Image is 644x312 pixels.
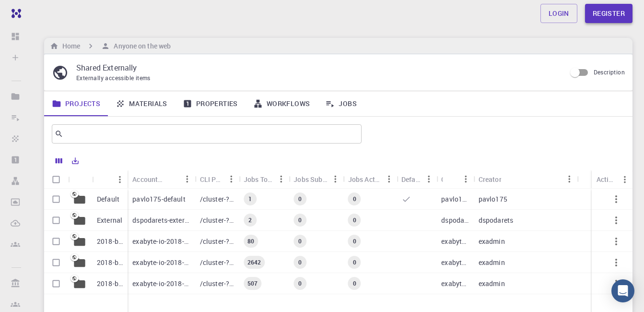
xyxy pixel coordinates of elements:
p: pavlo175 [479,194,507,204]
div: Owner [441,170,443,189]
button: Sort [164,171,180,187]
span: Description [594,68,625,76]
div: Jobs Active [343,170,397,189]
p: exabyte-io-2018-bg-study-phase-i-ph [132,237,190,246]
p: dspodarets [479,216,514,225]
button: Sort [97,172,112,187]
span: 0 [294,237,305,245]
img: logo [8,9,21,18]
a: Workflows [246,91,318,116]
a: Login [540,4,577,23]
span: 80 [244,237,258,245]
p: exabyte-io [441,237,468,246]
button: Menu [617,172,632,187]
span: 0 [349,258,360,266]
button: Sort [443,171,458,187]
p: 2018-bg-study-phase-I [97,279,123,288]
span: 0 [294,258,305,266]
span: 507 [244,279,261,288]
p: 2018-bg-study-phase-i-ph [97,237,123,246]
p: /cluster-???-share/groups/exabyte-io/exabyte-io-2018-bg-study-phase-i-ph [200,237,234,246]
div: CLI Path [195,170,239,189]
span: 0 [294,279,305,288]
div: Jobs Subm. [289,170,343,189]
p: dspodarets-external [132,216,190,225]
div: Owner [436,170,473,189]
div: Actions [592,170,632,189]
p: 2018-bg-study-phase-III [97,258,123,267]
span: 0 [349,216,360,224]
button: Sort [502,171,517,187]
span: 2 [245,216,256,224]
div: Icon [68,170,92,189]
span: 1 [245,195,256,203]
h6: Anyone on the web [110,41,171,51]
button: Menu [421,171,436,187]
span: 0 [349,237,360,245]
button: Menu [381,171,397,187]
p: exabyte-io [441,258,468,267]
a: Materials [108,91,175,116]
span: 0 [349,279,360,288]
button: Menu [562,171,577,187]
p: /cluster-???-home/dspodarets/dspodarets-external [200,216,234,225]
button: Menu [273,171,289,187]
div: Jobs Active [348,170,381,189]
a: Register [585,4,632,23]
div: Actions [597,170,617,189]
div: Jobs Total [239,170,289,189]
div: Accounting slug [132,170,164,189]
div: Jobs Total [244,170,273,189]
p: External [97,216,122,225]
div: Creator [479,170,502,189]
button: Menu [112,172,128,187]
p: exadmin [479,237,505,246]
a: Properties [175,91,246,116]
div: Creator [474,170,577,189]
button: Columns [51,153,67,168]
div: Default [401,170,421,189]
div: Default [397,170,436,189]
p: pavlo175 [441,194,468,204]
h6: Home [59,41,80,51]
div: Open Intercom Messenger [611,279,634,302]
p: dspodarets [441,216,468,225]
p: Shared Externally [76,62,558,73]
p: Default [97,194,119,204]
p: exadmin [479,258,505,267]
button: Export [67,153,83,168]
span: Externally accessible items [76,74,151,82]
nav: breadcrumb [48,41,173,51]
div: Jobs Subm. [293,170,328,189]
span: 2642 [244,258,265,266]
p: exabyte-io-2018-bg-study-phase-iii [132,258,190,267]
button: Menu [223,171,239,187]
a: Projects [44,91,108,116]
div: Accounting slug [128,170,195,189]
a: Jobs [317,91,364,116]
p: exabyte-io-2018-bg-study-phase-i [132,279,190,288]
p: /cluster-???-home/pavlo175/pavlo175-default [200,194,234,204]
button: Menu [180,171,195,187]
div: Name [92,170,128,189]
p: exabyte-io [441,279,468,288]
span: 0 [349,195,360,203]
p: exadmin [479,279,505,288]
button: Menu [328,171,343,187]
p: /cluster-???-share/groups/exabyte-io/exabyte-io-2018-bg-study-phase-iii [200,258,234,267]
div: CLI Path [200,170,223,189]
span: 0 [294,216,305,224]
p: /cluster-???-share/groups/exabyte-io/exabyte-io-2018-bg-study-phase-i [200,279,234,288]
button: Menu [458,171,474,187]
span: 0 [294,195,305,203]
p: pavlo175-default [132,194,185,204]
